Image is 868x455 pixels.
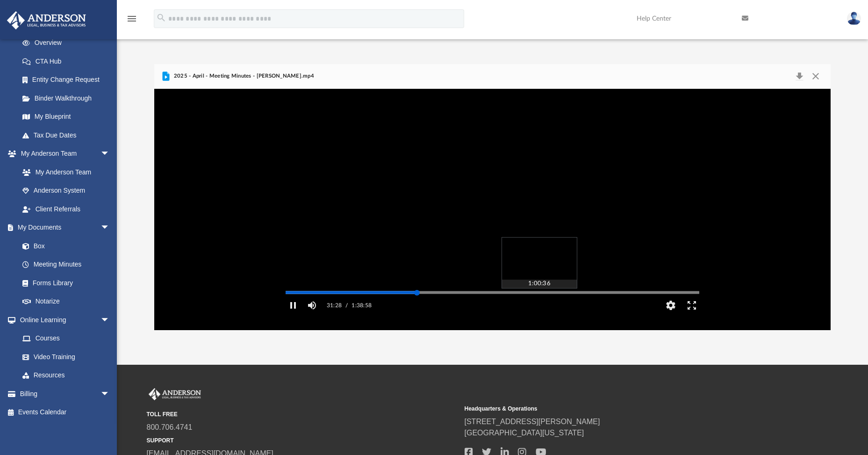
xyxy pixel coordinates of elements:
[13,52,124,71] a: CTA Hub
[465,404,776,413] small: Headquarters & Operations
[147,388,203,400] img: Anderson Advisors Platinum Portal
[13,181,119,200] a: Anderson System
[352,296,372,315] label: 1:38:58
[847,12,861,25] img: User Pic
[13,366,119,385] a: Resources
[147,436,458,445] small: SUPPORT
[791,70,808,83] button: Download
[304,296,321,315] button: Mute
[278,289,707,296] div: Media Slider
[147,423,193,431] a: 800.706.4741
[126,18,137,24] a: menu
[283,296,304,315] button: Pause
[100,311,119,330] span: arrow_drop_down
[13,200,119,218] a: Client Referrals
[7,403,124,422] a: Events Calendar
[13,71,124,89] a: Entity Change Request
[100,384,119,404] span: arrow_drop_down
[126,13,137,24] i: menu
[660,296,681,315] button: Settings
[7,218,119,237] a: My Documentsarrow_drop_down
[7,144,119,163] a: My Anderson Teamarrow_drop_down
[13,89,124,108] a: Binder Walkthrough
[13,34,124,52] a: Overview
[465,418,600,426] a: [STREET_ADDRESS][PERSON_NAME]
[154,89,830,330] div: File preview
[345,296,348,315] span: /
[502,280,577,288] div: 1:00:36
[681,296,702,315] button: Enter fullscreen
[7,311,119,329] a: Online Learningarrow_drop_down
[327,296,342,315] label: 31:28
[154,64,830,330] div: Preview
[7,384,124,403] a: Billingarrow_drop_down
[465,429,584,437] a: [GEOGRAPHIC_DATA][US_STATE]
[172,72,314,80] span: 2025 - April - Meeting Minutes - [PERSON_NAME].mp4
[4,11,89,29] img: Anderson Advisors Platinum Portal
[147,410,458,419] small: TOLL FREE
[13,163,115,181] a: My Anderson Team
[13,126,124,144] a: Tax Due Dates
[100,144,119,164] span: arrow_drop_down
[13,108,119,126] a: My Blueprint
[156,13,166,23] i: search
[13,292,119,311] a: Notarize
[13,274,115,292] a: Forms Library
[100,218,119,238] span: arrow_drop_down
[13,329,119,348] a: Courses
[13,347,115,366] a: Video Training
[807,70,824,83] button: Close
[13,255,119,274] a: Meeting Minutes
[13,237,115,255] a: Box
